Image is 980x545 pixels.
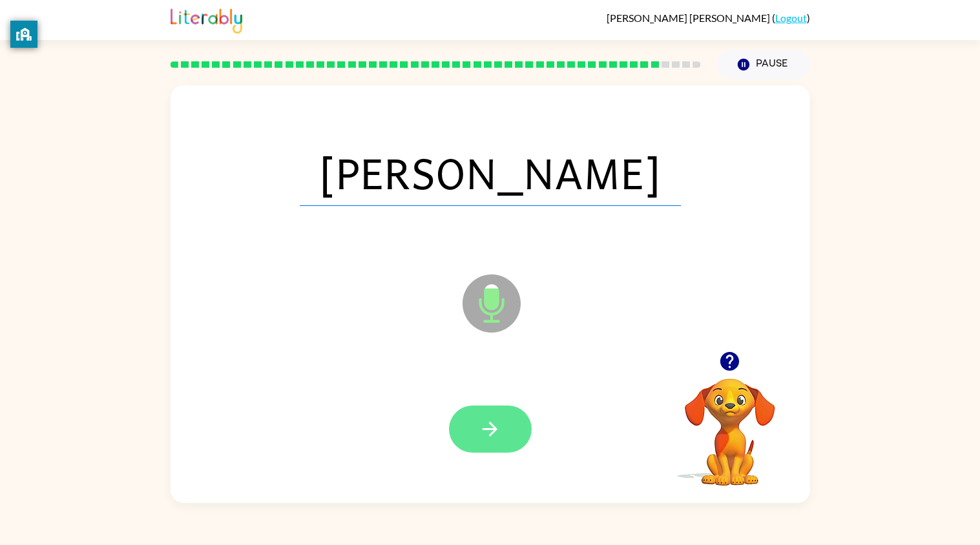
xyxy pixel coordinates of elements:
[607,12,772,24] span: [PERSON_NAME] [PERSON_NAME]
[607,12,810,24] div: ( )
[665,358,795,488] video: Your browser must support playing .mp4 files to use Literably. Please try using another browser.
[716,50,810,79] button: Pause
[10,21,37,48] button: privacy banner
[171,5,242,34] img: Literably
[775,12,807,24] a: Logout
[300,139,681,206] span: [PERSON_NAME]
